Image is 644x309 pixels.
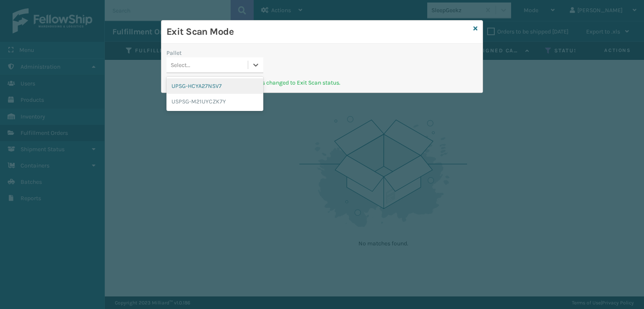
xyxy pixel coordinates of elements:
[166,78,263,94] div: UPSG-HCYA27NSV7
[166,49,182,57] label: Pallet
[171,61,190,70] div: Select...
[166,78,478,87] p: Pallet scanned and Fulfillment Orders changed to Exit Scan status.
[166,94,263,109] div: USPSG-M21UYCZK7Y
[166,26,470,38] h3: Exit Scan Mode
